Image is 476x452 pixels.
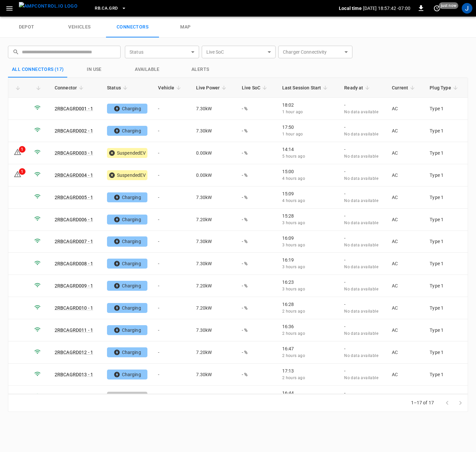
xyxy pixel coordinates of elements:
[344,368,381,374] p: -
[153,142,190,164] td: -
[282,110,303,114] span: 1 hour ago
[153,186,190,209] td: -
[392,84,417,92] span: Current
[344,265,378,269] span: No data available
[106,17,159,38] a: connectors
[344,84,372,92] span: Ready at
[242,84,269,92] span: Live SoC
[237,297,277,319] td: - %
[107,392,147,402] div: Available
[344,309,378,314] span: No data available
[191,142,237,164] td: 0.00 kW
[424,297,468,319] td: Type 1
[107,347,147,357] div: Charging
[282,301,334,308] p: 16:28
[55,128,93,133] a: 2RBCAGRD002 - 1
[387,319,424,341] td: AC
[339,5,362,12] p: Local time
[387,98,424,120] td: AC
[237,253,277,275] td: - %
[344,243,378,247] span: No data available
[55,305,93,311] a: 2RBCAGRD010 - 1
[282,353,305,358] span: 2 hours ago
[282,221,305,225] span: 3 hours ago
[153,364,190,386] td: -
[424,386,468,408] td: Type 1
[107,281,147,291] div: Charging
[55,173,93,178] a: 2RBCAGRD004 - 1
[237,275,277,297] td: - %
[8,62,68,77] button: All Connectors (17)
[191,341,237,364] td: 7.20 kW
[191,364,237,386] td: 7.30 kW
[19,168,26,175] div: 1
[153,341,190,364] td: -
[55,106,93,111] a: 2RBCAGRD001 - 1
[282,243,305,247] span: 3 hours ago
[424,120,468,142] td: Type 1
[55,372,93,377] a: 2RBCAGRD013 - 1
[191,120,237,142] td: 7.30 kW
[95,5,118,12] span: RB.CA.GRD
[19,2,78,10] img: ampcontrol.io logo
[153,253,190,275] td: -
[153,209,190,231] td: -
[191,186,237,209] td: 7.30 kW
[107,170,147,180] div: SuspendedEV
[153,386,190,408] td: -
[191,253,237,275] td: 7.30 kW
[387,142,424,164] td: AC
[424,186,468,209] td: Type 1
[159,17,212,38] a: map
[107,148,147,158] div: SuspendedEV
[191,231,237,253] td: 7.30 kW
[107,215,147,225] div: Charging
[344,301,381,308] p: -
[424,142,468,164] td: Type 1
[282,235,334,241] p: 16:09
[424,275,468,297] td: Type 1
[387,186,424,209] td: AC
[424,209,468,231] td: Type 1
[282,309,305,314] span: 2 hours ago
[153,120,190,142] td: -
[439,2,458,9] span: just now
[107,370,147,379] div: Charging
[344,132,378,136] span: No data available
[424,253,468,275] td: Type 1
[344,168,381,175] p: -
[92,2,129,15] button: RB.CA.GRD
[55,195,93,200] a: 2RBCAGRD005 - 1
[387,341,424,364] td: AC
[282,168,334,175] p: 15:00
[387,120,424,142] td: AC
[237,142,277,164] td: - %
[424,231,468,253] td: Type 1
[282,390,334,396] p: 16:44
[237,164,277,186] td: - %
[153,319,190,341] td: -
[191,98,237,120] td: 7.30 kW
[363,5,410,12] p: [DATE] 18:57:42 -07:00
[387,297,424,319] td: AC
[107,84,130,92] span: Status
[344,146,381,153] p: -
[282,146,334,153] p: 14:14
[430,84,459,92] span: Plug Type
[237,186,277,209] td: - %
[107,192,147,202] div: Charging
[432,3,442,14] button: set refresh interval
[282,124,334,130] p: 17:50
[424,341,468,364] td: Type 1
[387,275,424,297] td: AC
[344,287,378,291] span: No data available
[344,353,378,358] span: No data available
[387,386,424,408] td: AC
[55,150,93,156] a: 2RBCAGRD003 - 1
[344,235,381,241] p: -
[55,217,93,222] a: 2RBCAGRD006 - 1
[387,253,424,275] td: AC
[196,84,229,92] span: Live Power
[191,319,237,341] td: 7.30 kW
[191,386,237,408] td: - kW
